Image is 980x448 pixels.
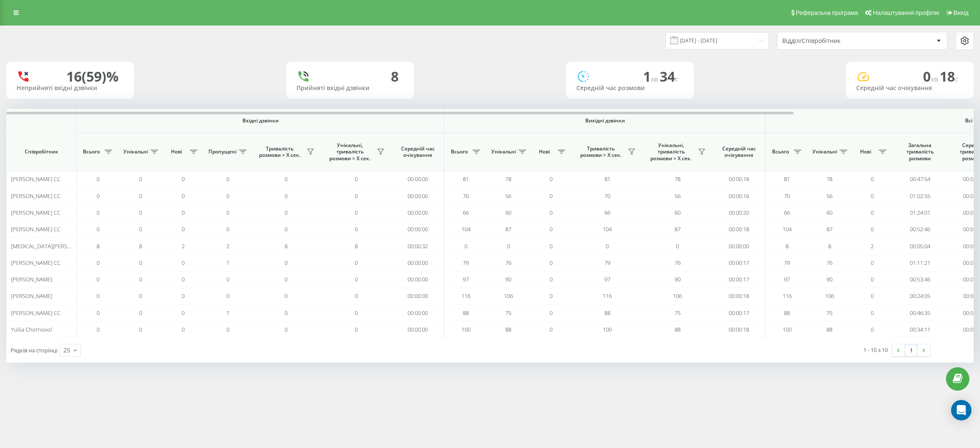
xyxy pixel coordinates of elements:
span: 0 [182,209,185,216]
td: 00:00:18 [712,321,766,338]
span: 104 [462,225,470,233]
div: 1 - 10 з 10 [863,346,888,354]
span: 90 [675,275,681,283]
td: 00:00:00 [391,171,444,187]
span: 0 [871,292,874,300]
span: 0 [139,225,142,233]
span: Пропущені [208,148,236,155]
span: 0 [139,275,142,283]
span: 56 [675,192,681,200]
span: 8 [828,242,831,250]
span: 0 [226,225,229,233]
span: [PERSON_NAME] CC [11,175,60,183]
span: 0 [355,292,358,300]
span: 2 [182,242,185,250]
td: 00:00:32 [391,238,444,254]
span: [PERSON_NAME] [11,275,52,283]
span: Середній час очікування [719,145,759,159]
span: 0 [871,275,874,283]
span: 0 [550,242,553,250]
span: 8 [355,242,358,250]
span: 0 [871,225,874,233]
span: 97 [784,275,790,283]
span: 0 [226,175,229,183]
span: 88 [604,309,610,317]
div: Open Intercom Messenger [951,400,971,420]
span: 106 [673,292,682,300]
span: Всього [449,148,470,155]
span: 0 [871,326,874,333]
td: 00:00:17 [712,255,766,271]
span: 2 [226,242,229,250]
span: 0 [355,225,358,233]
span: 0 [182,175,185,183]
span: 18 [940,67,958,85]
span: 2 [871,242,874,250]
td: 00:00:00 [391,271,444,288]
span: 0 [139,326,142,333]
span: 70 [784,192,790,200]
span: 100 [783,326,792,333]
td: 00:24:05 [893,288,946,304]
span: 0 [97,192,100,200]
span: 0 [355,175,358,183]
span: [PERSON_NAME] CC [11,309,60,317]
span: 0 [355,209,358,216]
span: Тривалість розмови > Х сек. [576,145,625,159]
div: Середній час розмови [576,85,684,92]
span: 0 [139,309,142,317]
span: 8 [285,242,288,250]
span: 0 [285,175,288,183]
span: 0 [97,259,100,267]
span: Унікальні [123,148,148,155]
span: Всього [770,148,791,155]
span: 60 [505,209,511,216]
span: 7 [226,309,229,317]
div: 8 [391,68,399,85]
span: 100 [462,326,470,333]
span: 104 [783,225,792,233]
span: 0 [606,242,609,250]
span: 0 [871,259,874,267]
span: 0 [550,292,553,300]
span: 1 [643,67,660,85]
span: 97 [604,275,610,283]
span: Співробітник [14,148,69,155]
td: 00:05:04 [893,238,946,254]
span: 34 [660,67,678,85]
span: 76 [675,259,681,267]
div: Прийняті вхідні дзвінки [296,85,404,92]
span: 70 [604,192,610,200]
span: 81 [784,175,790,183]
span: 0 [285,275,288,283]
span: 0 [139,192,142,200]
span: 0 [550,326,553,333]
span: 0 [550,225,553,233]
span: c [955,74,958,84]
span: 60 [826,209,832,216]
td: 00:00:00 [391,204,444,221]
td: 00:46:35 [893,305,946,321]
span: 0 [182,225,185,233]
span: 87 [826,225,832,233]
span: 0 [97,209,100,216]
span: [PERSON_NAME] CC [11,209,60,216]
span: 0 [139,209,142,216]
span: 79 [463,259,469,267]
span: Нові [534,148,555,155]
span: Вихідні дзвінки [464,117,746,124]
td: 01:24:01 [893,204,946,221]
span: 116 [462,292,470,300]
span: 100 [603,326,612,333]
span: 0 [97,275,100,283]
span: 0 [676,242,679,250]
span: 0 [226,326,229,333]
td: 00:00:16 [712,187,766,204]
span: 0 [182,275,185,283]
span: 8 [786,242,789,250]
div: 25 [63,346,70,354]
span: 66 [784,209,790,216]
span: 87 [675,225,681,233]
span: 76 [826,259,832,267]
span: 0 [871,209,874,216]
